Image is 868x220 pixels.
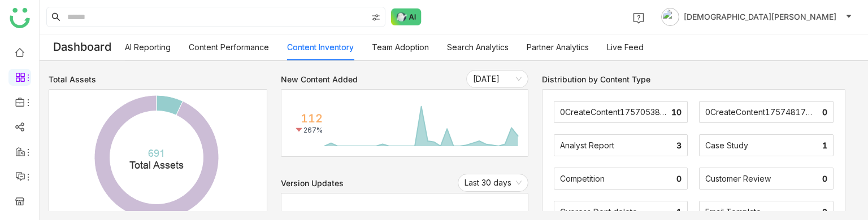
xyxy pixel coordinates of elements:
a: AI Reporting [125,42,171,52]
div: 0CreateContent1757481708836 [705,107,815,117]
span: 3 [676,140,682,150]
nz-select-item: Yesterday [473,71,522,87]
a: Search Analytics [447,42,509,52]
span: [DEMOGRAPHIC_DATA][PERSON_NAME] [684,11,836,23]
a: Content Inventory [287,42,354,52]
span: 1 [676,207,682,217]
button: [DEMOGRAPHIC_DATA][PERSON_NAME] [659,8,854,26]
div: Email Template [705,207,815,217]
img: ask-buddy-normal.svg [391,8,422,25]
a: Content Performance [189,42,269,52]
div: Dashboard [40,34,125,60]
div: Cypress Dont delete [560,207,670,217]
nz-select-item: Last 30 days [465,174,522,191]
img: avatar [661,8,679,26]
div: 112 [301,112,323,125]
div: Customer Review [705,174,815,183]
img: logo [10,8,30,28]
div: Version Updates [281,178,344,188]
img: search-type.svg [371,13,380,22]
tspan: 691 [148,147,165,159]
a: Partner Analytics [527,42,589,52]
span: 1 [822,140,827,150]
span: 0 [676,174,682,183]
div: Analyst Report [560,140,670,150]
text: Total Assets [129,147,184,171]
img: help.svg [633,12,644,24]
span: 0 [822,107,827,117]
div: 0CreateContent1757053865524 [560,107,670,117]
span: 10 [671,107,682,117]
span: 0 [822,174,827,183]
a: Live Feed [607,42,644,52]
div: 267% [294,125,323,134]
div: Case Study [705,140,815,150]
span: 3 [822,207,827,217]
a: Team Adoption [372,42,429,52]
div: New Content Added [281,74,358,84]
div: Distribution by Content Type [542,74,650,84]
div: Competition [560,174,670,183]
div: Total Assets [49,74,96,84]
